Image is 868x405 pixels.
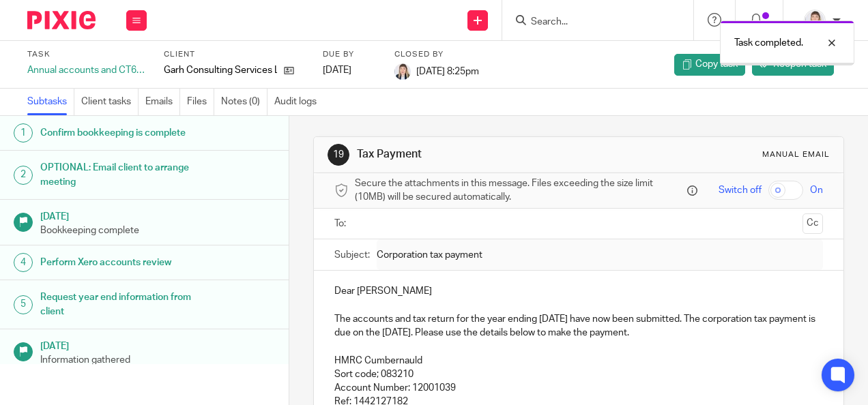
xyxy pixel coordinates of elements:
[334,381,822,395] p: Account Number: 12001039
[328,144,349,166] div: 19
[334,354,822,367] p: HMRC Cumbernauld
[145,89,180,115] a: Emails
[40,207,275,224] h1: [DATE]
[221,89,267,115] a: Notes (0)
[334,217,349,230] label: To:
[14,253,33,272] div: 4
[164,63,277,77] p: Garh Consulting Services Ltd
[40,336,275,353] h1: [DATE]
[40,287,197,322] h1: Request year end information from client
[719,183,762,197] span: Switch off
[27,11,96,29] img: Pixie
[355,177,684,205] span: Secure the attachments in this message. Files exceeding the size limit (10MB) will be secured aut...
[334,312,822,340] p: The accounts and tax return for the year ending [DATE] have now been submitted. The corporation t...
[762,149,830,160] div: Manual email
[274,89,323,115] a: Audit logs
[734,36,803,50] p: Task completed.
[323,49,377,60] label: Due by
[334,284,822,298] p: Dear [PERSON_NAME]
[416,67,479,76] span: [DATE] 8:25pm
[14,295,33,314] div: 5
[164,49,306,60] label: Client
[27,89,74,115] a: Subtasks
[27,63,147,77] div: Annual accounts and CT600 return
[14,123,33,142] div: 1
[810,183,823,197] span: On
[40,353,275,367] p: Information gathered
[81,89,139,115] a: Client tasks
[334,367,822,381] p: Sort code; 083210
[187,89,214,115] a: Files
[804,10,826,31] img: Carlean%20Parker%20Pic.jpg
[40,123,197,143] h1: Confirm bookkeeping is complete
[40,224,275,237] p: Bookkeeping complete
[40,157,197,192] h1: OPTIONAL: Email client to arrange meeting
[357,147,608,162] h1: Tax Payment
[27,49,147,60] label: Task
[323,63,377,77] div: [DATE]
[394,63,411,80] img: Carlean%20Parker%20Pic.jpg
[40,252,197,273] h1: Perform Xero accounts review
[394,49,479,60] label: Closed by
[802,213,823,234] button: Cc
[334,248,370,262] label: Subject:
[14,166,33,185] div: 2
